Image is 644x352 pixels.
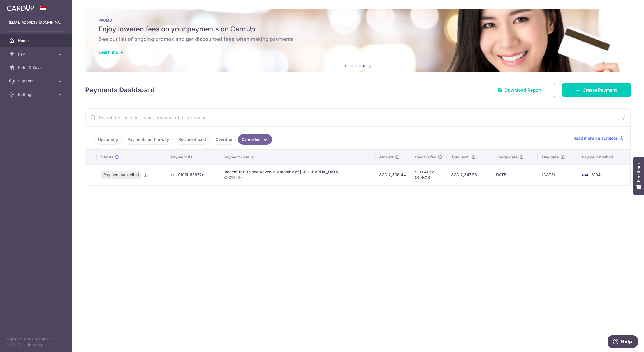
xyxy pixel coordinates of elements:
h4: Payments Dashboard [85,85,155,95]
a: Cancelled [238,134,272,145]
iframe: Opens a widget where you can find more information [608,335,638,349]
th: Payment ID [166,150,219,164]
img: CardUp [7,4,34,11]
span: Settings [18,92,55,97]
span: Feedback [636,162,641,182]
span: Download Report [504,87,542,93]
span: Amount [379,154,393,160]
span: Create Payment [583,87,617,93]
input: Search by recipient name, payment id or reference [85,109,617,126]
td: SGD 2,347.96 [447,164,490,185]
span: Home [18,38,55,43]
p: S8814587I [224,175,370,180]
a: Create Payment [562,83,631,97]
span: Status [101,154,113,160]
a: Learn more [99,49,123,55]
p: [EMAIL_ADDRESS][DOMAIN_NAME] [9,20,63,25]
span: Due date [542,154,559,160]
h6: See our list of ongoing promos and get discounted fees when making payments [99,36,617,43]
td: [DATE] [538,164,577,185]
span: Total amt. [451,154,470,160]
button: Feedback - Show survey [633,157,644,195]
a: Download Report [484,83,555,97]
img: Latest Promos banner [85,9,631,72]
span: Read more on statuses [573,135,618,141]
img: Bank Card [579,171,590,178]
span: Charge date [495,154,518,160]
span: CardUp fee [415,154,436,160]
th: Payment method [577,150,630,164]
td: txn_9108b63972e [166,164,219,185]
span: Support [18,78,55,84]
td: SGD 2,306.44 [375,164,410,185]
span: 3104 [591,172,601,177]
p: PROMO [99,18,617,22]
a: Overdue [212,134,236,145]
td: [DATE] [490,164,538,185]
a: Recipient paid [175,134,210,145]
span: Pay [18,51,55,57]
a: Upcoming [94,134,122,145]
th: Payment details [219,150,375,164]
h5: Enjoy lowered fees on your payments on CardUp [99,25,617,34]
a: Payments on the way [124,134,173,145]
span: Refer & Save [18,65,55,70]
a: Read more on statuses [573,135,624,141]
span: Payment cancelled [101,171,141,179]
div: Income Tax. Inland Revenue Authority of [GEOGRAPHIC_DATA] [224,169,370,175]
td: SGD 41.52 OCBC18 [410,164,447,185]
